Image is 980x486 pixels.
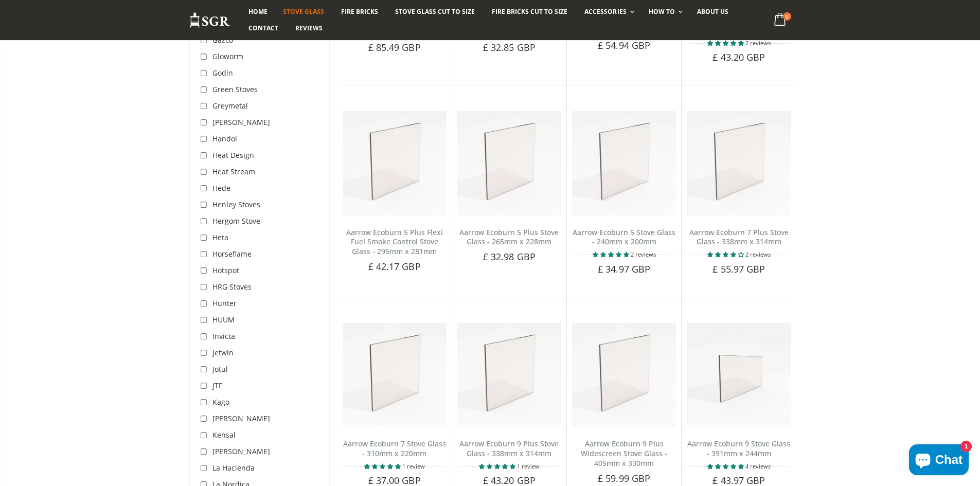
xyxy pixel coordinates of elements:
span: £ 43.20 GBP [712,51,765,63]
span: 4.00 stars [707,250,745,258]
span: Hede [212,183,230,193]
span: £ 34.97 GBP [598,263,650,275]
inbox-online-store-chat: Shopify online store chat [906,444,972,478]
span: Horseflame [212,249,252,259]
a: Aarrow Ecoburn 7 Plus Stove Glass - 338mm x 314mm [689,227,789,247]
span: £ 59.99 GBP [598,472,650,484]
img: Aarrow Ecoburn 5 Plus stove glass [457,111,561,215]
a: Aarrow Ecoburn 5 Stove Glass - 240mm x 200mm [573,227,675,247]
span: Invicta [212,331,235,341]
a: How To [641,4,688,20]
span: £ 32.98 GBP [483,250,536,263]
span: 2 reviews [745,250,771,258]
span: Henley Stoves [212,200,260,209]
span: Green Stoves [212,84,258,94]
span: Hunter [212,298,237,308]
span: Heat Design [212,150,254,160]
span: Greymetal [212,101,248,111]
span: [PERSON_NAME] [212,413,270,423]
span: Hotspot [212,265,239,275]
img: Aarrow Ecoburn 9 Plus Widescreen Stove Glass [572,323,676,427]
img: Aarrow Ecoburn 9 Plus Stove Glass [457,323,561,427]
img: Aarrow Ecoburn 5 Plus Flexi Fuel Smoke Control stove glass [343,111,447,215]
span: Stove Glass Cut To Size [395,7,475,16]
span: About us [697,7,728,16]
span: Stove Glass [283,7,324,16]
span: Kago [212,397,229,407]
span: 2 reviews [745,39,771,47]
span: Jetwin [212,348,234,357]
span: Heta [212,232,228,242]
span: 5.00 stars [707,462,745,470]
span: La Hacienda [212,463,255,473]
span: HUUM [212,315,235,325]
a: Aarrow Ecoburn 9 Plus Stove Glass - 338mm x 314mm [459,439,559,458]
span: JTF [212,381,222,390]
img: Aarrow Ecoburn 7 Plus Stove Glass [687,111,791,215]
span: 5.00 stars [707,39,745,47]
a: Fire Bricks [333,4,386,20]
a: Aarrow Ecoburn 7 Stove Glass - 310mm x 220mm [343,439,446,458]
a: Aarrow Ecoburn 5 Plus Stove Glass - 265mm x 228mm [459,227,559,247]
img: Aarrow Ecoburn 5 stove glass [572,111,676,215]
a: Accessories [577,4,639,20]
span: Kensal [212,430,236,440]
span: Gloworm [212,51,243,61]
span: HRG Stoves [212,282,252,292]
a: Fire Bricks Cut To Size [484,4,575,20]
a: Contact [241,20,286,37]
span: 1 review [517,462,540,470]
span: £ 42.17 GBP [368,260,421,273]
span: Accessories [584,7,626,16]
span: Reviews [295,24,323,32]
span: £ 55.97 GBP [712,263,765,275]
span: How To [649,7,675,16]
span: 0 [783,12,791,21]
span: £ 54.94 GBP [598,39,650,51]
img: Aarrow Ecoburn 7 Stove Glass [343,323,447,427]
span: Home [248,7,268,16]
a: Stove Glass [275,4,332,20]
a: Aarrow Ecoburn 9 Plus Widescreen Stove Glass - 405mm x 330mm [581,439,667,468]
span: Godin [212,68,233,78]
span: Heat Stream [212,167,255,176]
a: Reviews [288,20,330,37]
span: Jotul [212,364,228,374]
a: Home [241,4,275,20]
span: £ 85.49 GBP [368,41,421,53]
span: 2 reviews [631,250,656,258]
span: 5.00 stars [479,462,517,470]
span: 5.00 stars [364,462,402,470]
a: Aarrow Ecoburn 5 Plus Flexi Fuel Smoke Control Stove Glass - 295mm x 281mm [346,227,443,257]
span: 5.00 stars [593,250,631,258]
img: Aarrow Ecoburn 9 Stove Glass - 391mm x 244mm [687,323,791,427]
a: Aarrow Ecoburn 9 Stove Glass - 391mm x 244mm [687,439,790,458]
span: Hergom Stove [212,216,260,226]
span: [PERSON_NAME] [212,446,270,456]
a: About us [689,4,736,20]
span: Handol [212,134,237,143]
span: Fire Bricks Cut To Size [492,7,567,16]
a: Stove Glass Cut To Size [387,4,483,20]
span: Contact [248,24,278,32]
span: Fire Bricks [341,7,378,16]
span: [PERSON_NAME] [212,117,270,127]
span: 4 reviews [745,462,771,470]
span: £ 32.85 GBP [483,41,536,53]
span: 1 review [402,462,425,470]
a: 0 [770,10,791,30]
img: Stove Glass Replacement [189,12,230,29]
